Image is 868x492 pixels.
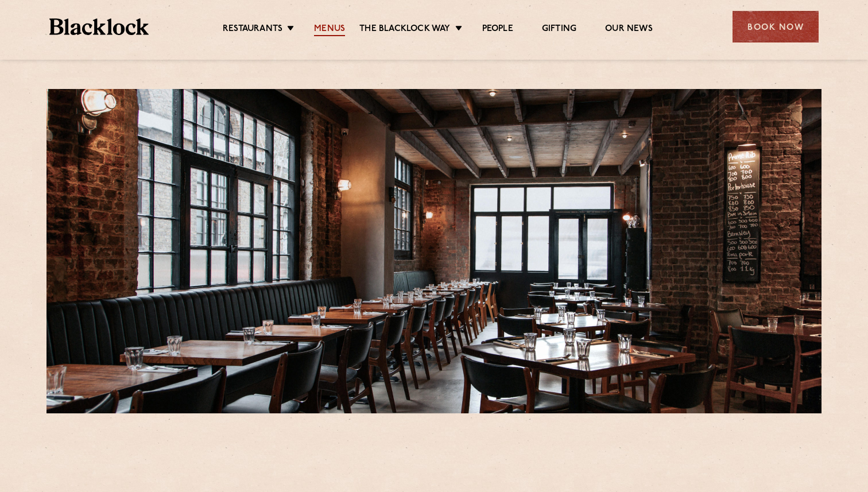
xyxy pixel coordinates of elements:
[359,24,450,36] a: The Blacklock Way
[482,24,513,36] a: People
[314,24,345,36] a: Menus
[49,18,149,35] img: BL_Textured_Logo-footer-cropped.svg
[223,24,282,36] a: Restaurants
[542,24,576,36] a: Gifting
[733,11,819,42] div: Book Now
[605,24,653,36] a: Our News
